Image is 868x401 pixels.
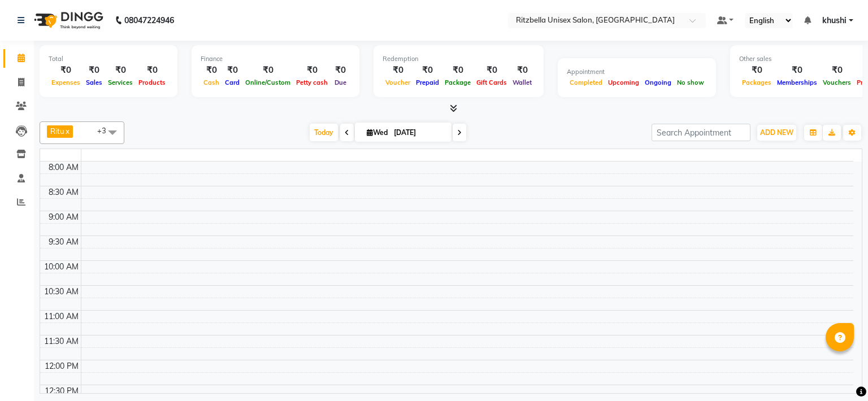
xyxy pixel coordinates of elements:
[105,64,136,77] div: ₹0
[42,335,81,347] div: 11:30 AM
[383,54,535,64] div: Redemption
[29,5,106,36] img: logo
[442,79,474,86] span: Package
[64,127,70,136] a: x
[124,5,174,36] b: 08047224946
[49,79,83,86] span: Expenses
[331,64,350,77] div: ₹0
[46,186,81,198] div: 8:30 AM
[293,64,331,77] div: ₹0
[642,79,674,86] span: Ongoing
[739,79,774,86] span: Packages
[201,64,222,77] div: ₹0
[105,79,136,86] span: Services
[136,79,168,86] span: Products
[820,64,854,77] div: ₹0
[364,128,390,137] span: Wed
[413,64,442,77] div: ₹0
[567,67,707,77] div: Appointment
[201,54,350,64] div: Finance
[46,236,81,248] div: 9:30 AM
[293,79,331,86] span: Petty cash
[42,261,81,273] div: 10:00 AM
[774,79,820,86] span: Memberships
[757,125,796,141] button: ADD NEW
[390,124,447,141] input: 2025-09-03
[510,79,535,86] span: Wallet
[242,79,293,86] span: Online/Custom
[222,64,242,77] div: ₹0
[474,79,510,86] span: Gift Cards
[46,162,81,173] div: 8:00 AM
[739,64,774,77] div: ₹0
[774,64,820,77] div: ₹0
[760,128,793,137] span: ADD NEW
[83,79,105,86] span: Sales
[49,54,168,64] div: Total
[42,385,81,397] div: 12:30 PM
[49,64,83,77] div: ₹0
[413,79,442,86] span: Prepaid
[242,64,293,77] div: ₹0
[474,64,510,77] div: ₹0
[652,124,750,141] input: Search Appointment
[383,64,413,77] div: ₹0
[510,64,535,77] div: ₹0
[46,211,81,223] div: 9:00 AM
[136,64,168,77] div: ₹0
[42,286,81,298] div: 10:30 AM
[567,79,605,86] span: Completed
[674,79,707,86] span: No show
[310,124,338,141] span: Today
[83,64,105,77] div: ₹0
[50,127,64,136] span: Ritu
[820,79,854,86] span: Vouchers
[42,311,81,322] div: 11:00 AM
[383,79,413,86] span: Voucher
[201,79,222,86] span: Cash
[97,126,115,135] span: +3
[442,64,474,77] div: ₹0
[42,360,81,372] div: 12:00 PM
[332,79,349,86] span: Due
[605,79,642,86] span: Upcoming
[222,79,242,86] span: Card
[822,15,847,27] span: khushi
